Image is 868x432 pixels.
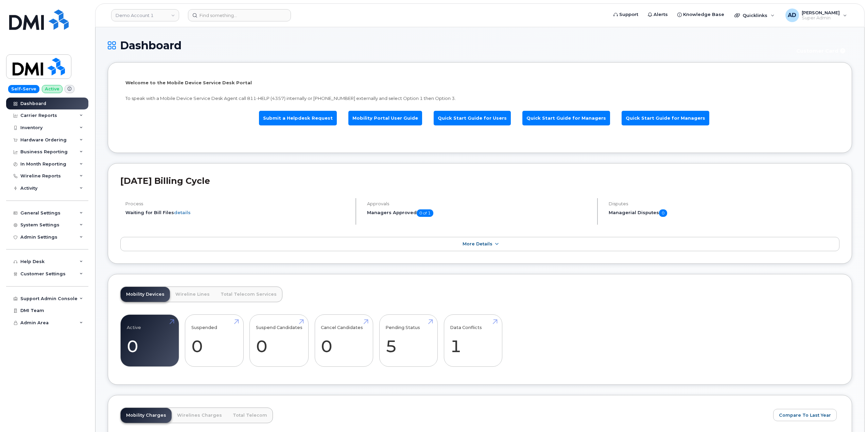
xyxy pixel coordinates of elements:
[385,318,431,363] a: Pending Status 5
[172,408,227,423] a: Wirelines Charges
[321,318,367,363] a: Cancel Candidates 0
[791,45,852,57] button: Customer Card
[125,80,834,86] p: Welcome to the Mobile Device Service Desk Portal
[367,201,591,206] h4: Approvals
[127,318,173,363] a: Active 0
[348,111,422,125] a: Mobility Portal User Guide
[215,287,282,302] a: Total Telecom Services
[367,209,591,217] h5: Managers Approved
[622,111,709,125] a: Quick Start Guide for Managers
[609,201,839,206] h4: Disputes
[773,409,837,421] button: Compare To Last Year
[121,287,170,302] a: Mobility Devices
[227,408,273,423] a: Total Telecom
[125,209,350,216] li: Waiting for Bill Files
[659,209,667,217] span: 0
[450,318,496,363] a: Data Conflicts 1
[125,95,834,102] p: To speak with a Mobile Device Service Desk Agent call 811-HELP (4357) internally or [PHONE_NUMBER...
[170,287,215,302] a: Wireline Lines
[259,111,337,125] a: Submit a Helpdesk Request
[463,241,492,246] span: More Details
[108,39,787,51] h1: Dashboard
[256,318,302,363] a: Suspend Candidates 0
[174,210,191,215] a: details
[609,209,839,217] h5: Managerial Disputes
[417,209,433,217] span: 0 of 1
[779,412,831,418] span: Compare To Last Year
[125,201,350,206] h4: Process
[434,111,511,125] a: Quick Start Guide for Users
[522,111,610,125] a: Quick Start Guide for Managers
[121,408,172,423] a: Mobility Charges
[191,318,237,363] a: Suspended 0
[120,176,839,186] h2: [DATE] Billing Cycle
